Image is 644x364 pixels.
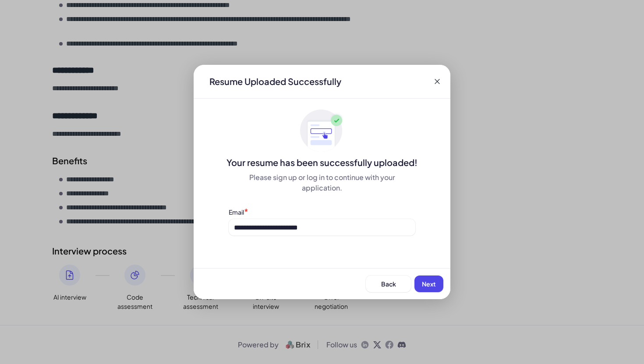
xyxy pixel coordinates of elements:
[194,156,450,169] div: Your resume has been successfully uploaded!
[229,208,244,216] label: Email
[229,172,415,193] div: Please sign up or log in to continue with your application.
[202,75,348,88] div: Resume Uploaded Successfully
[300,109,344,153] img: ApplyedMaskGroup3.svg
[366,276,411,292] button: Back
[422,280,436,288] span: Next
[414,276,443,292] button: Next
[381,280,396,288] span: Back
